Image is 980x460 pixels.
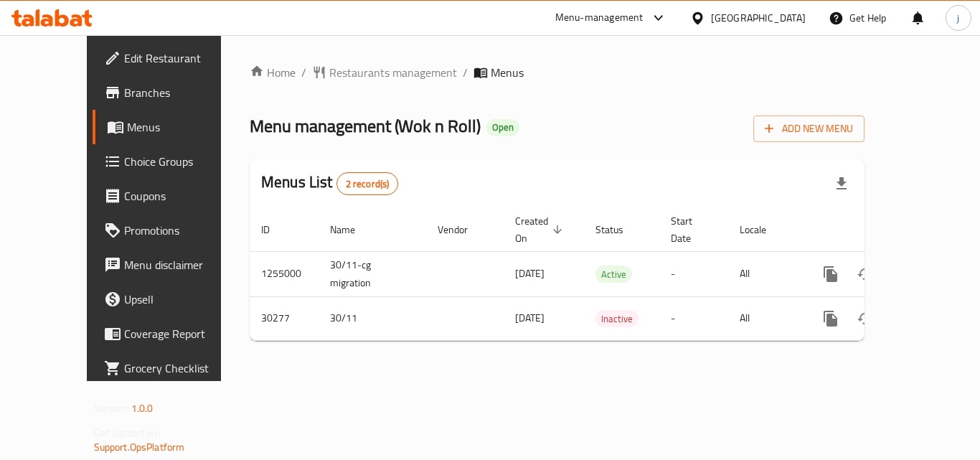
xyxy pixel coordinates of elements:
span: Grocery Checklist [124,360,239,377]
span: j [957,10,959,26]
span: Created On [515,212,567,247]
a: Grocery Checklist [93,351,250,385]
a: Coverage Report [93,316,250,351]
td: 1255000 [250,251,319,296]
td: All [728,251,802,296]
button: more [814,257,848,291]
div: [GEOGRAPHIC_DATA] [711,10,806,26]
span: ID [261,221,288,238]
span: Open [486,121,519,133]
a: Promotions [93,213,250,248]
span: Start Date [671,212,711,247]
td: - [659,251,728,296]
span: Choice Groups [124,153,239,170]
span: Get support on: [94,423,160,442]
a: Coupons [93,179,250,213]
h2: Menus List [261,172,398,195]
span: Menu disclaimer [124,256,239,273]
span: Restaurants management [329,64,457,81]
td: 30277 [250,296,319,340]
a: Restaurants management [312,64,457,81]
span: Version: [94,399,129,418]
td: All [728,296,802,340]
span: Menus [491,64,524,81]
span: Name [330,221,374,238]
span: Coupons [124,187,239,205]
th: Actions [802,208,963,252]
a: Upsell [93,282,250,316]
a: Branches [93,75,250,110]
button: Change Status [848,301,882,336]
a: Menus [93,110,250,144]
a: Home [250,64,296,81]
span: Active [595,266,632,283]
div: Export file [824,166,859,201]
div: Total records count [336,172,399,195]
td: - [659,296,728,340]
span: Coverage Report [124,325,239,342]
span: Inactive [595,311,639,327]
span: Status [595,221,642,238]
button: Change Status [848,257,882,291]
table: enhanced table [250,208,963,341]
span: Upsell [124,291,239,308]
span: Locale [740,221,785,238]
span: Add New Menu [765,120,853,138]
span: Menu management ( Wok n Roll ) [250,110,481,142]
nav: breadcrumb [250,64,864,81]
li: / [301,64,306,81]
span: Edit Restaurant [124,50,239,67]
span: 2 record(s) [337,177,398,191]
span: Branches [124,84,239,101]
a: Menu disclaimer [93,248,250,282]
div: Open [486,119,519,136]
span: [DATE] [515,309,545,327]
div: Inactive [595,310,639,327]
li: / [463,64,468,81]
span: Promotions [124,222,239,239]
div: Menu-management [555,9,644,27]
a: Support.OpsPlatform [94,438,185,456]
a: Edit Restaurant [93,41,250,75]
td: 30/11-cg migration [319,251,426,296]
td: 30/11 [319,296,426,340]
button: Add New Menu [753,116,864,142]
span: [DATE] [515,264,545,283]
div: Active [595,266,632,283]
span: Vendor [438,221,486,238]
span: Menus [127,118,239,136]
span: 1.0.0 [131,399,154,418]
button: more [814,301,848,336]
a: Choice Groups [93,144,250,179]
